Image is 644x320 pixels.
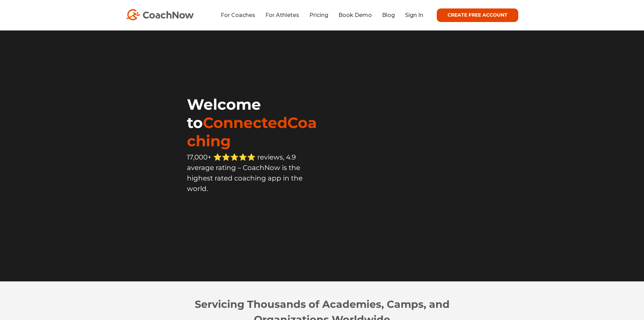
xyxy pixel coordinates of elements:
a: Pricing [309,12,328,18]
a: Blog [382,12,395,18]
iframe: Embedded CTA [187,209,322,229]
img: CoachNow Logo [126,9,194,20]
a: For Coaches [221,12,255,18]
a: For Athletes [265,12,299,18]
a: Book Demo [338,12,372,18]
a: CREATE FREE ACCOUNT [437,8,518,22]
a: Sign In [405,12,423,18]
h1: Welcome to [187,95,322,150]
span: ConnectedCoaching [187,113,317,150]
span: 17,000+ ⭐️⭐️⭐️⭐️⭐️ reviews, 4.9 average rating – CoachNow is the highest rated coaching app in th... [187,153,303,193]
